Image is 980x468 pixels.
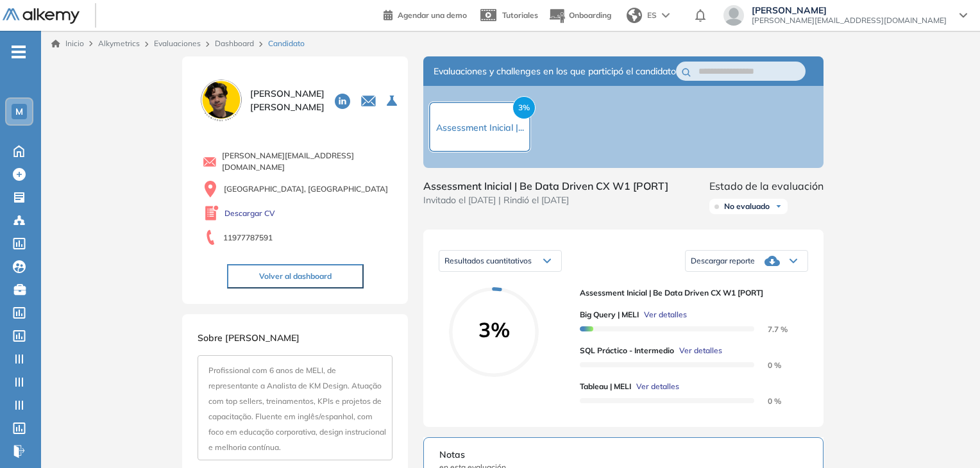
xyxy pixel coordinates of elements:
[662,13,670,18] img: arrow
[423,194,668,207] span: Invitado el [DATE] | Rindió el [DATE]
[15,106,23,117] span: M
[752,15,947,26] span: [PERSON_NAME][EMAIL_ADDRESS][DOMAIN_NAME]
[709,178,824,194] span: Estado de la evaluación
[724,201,770,212] span: No evaluado
[224,183,388,195] span: [GEOGRAPHIC_DATA], [GEOGRAPHIC_DATA]
[548,2,611,29] button: Onboarding
[775,203,782,210] img: Ícono de flecha
[580,345,674,356] span: SQL Práctico - Intermedio
[444,256,532,265] span: Resultados cuantitativos
[439,448,807,462] span: Notas
[436,122,524,133] span: Assessment Inicial |...
[752,324,788,334] span: 7.7 %
[98,38,140,48] span: Alkymetrics
[154,38,201,48] a: Evaluaciones
[227,264,364,288] button: Volver al dashboard
[268,38,305,49] span: Candidato
[752,396,781,406] span: 0 %
[398,10,467,20] span: Agendar una demo
[752,5,947,15] span: [PERSON_NAME]
[691,256,755,266] span: Descargar reporte
[569,10,611,20] span: Onboarding
[674,345,722,356] button: Ver detalles
[3,8,80,24] img: Logo
[222,150,393,173] span: [PERSON_NAME][EMAIL_ADDRESS][DOMAIN_NAME]
[250,87,325,114] span: [PERSON_NAME] [PERSON_NAME]
[434,65,676,78] span: Evaluaciones y challenges en los que participó el candidato
[636,381,679,392] span: Ver detalles
[644,309,687,321] span: Ver detalles
[502,10,538,20] span: Tutoriales
[512,96,536,119] span: 3%
[423,178,668,194] span: Assessment Inicial | Be Data Driven CX W1 [PORT]
[449,319,539,340] span: 3%
[198,332,300,344] span: Sobre [PERSON_NAME]
[215,38,254,48] a: Dashboard
[647,10,657,21] span: ES
[51,38,84,49] a: Inicio
[627,8,642,23] img: world
[580,309,639,321] span: Big Query | MELI
[639,309,687,321] button: Ver detalles
[208,365,386,452] span: Profissional com 6 anos de MELI, de representante a Analista de KM Design. Atuação com top seller...
[679,345,722,356] span: Ver detalles
[224,208,275,219] a: Descargar CV
[198,77,245,124] img: PROFILE_MENU_LOGO_USER
[752,360,781,370] span: 0 %
[223,232,273,244] span: 11977787591
[12,51,26,53] i: -
[580,381,631,392] span: Tableau | MELI
[631,381,679,392] button: Ver detalles
[580,287,798,299] span: Assessment Inicial | Be Data Driven CX W1 [PORT]
[384,6,467,22] a: Agendar una demo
